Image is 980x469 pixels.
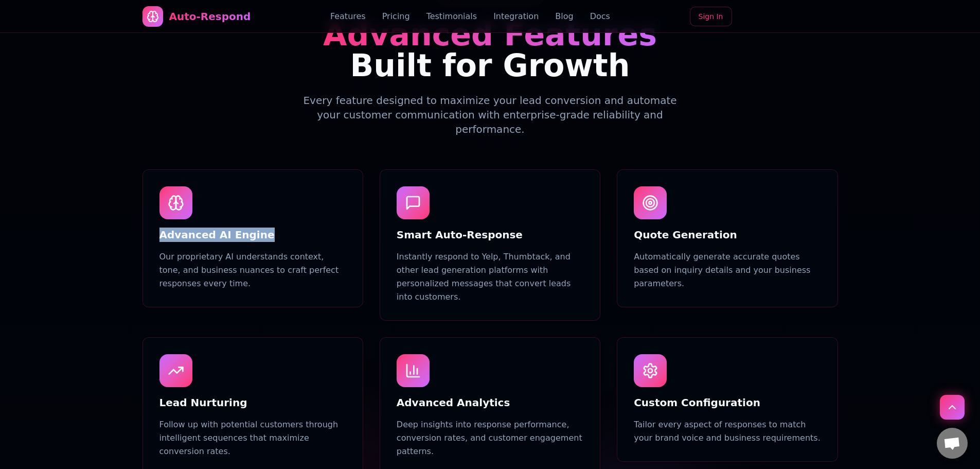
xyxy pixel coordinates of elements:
a: Auto-Respond [142,6,251,27]
a: Docs [590,10,610,23]
button: Scroll to top [940,395,965,420]
h3: Custom Configuration [634,395,821,410]
p: Tailor every aspect of responses to match your brand voice and business requirements. [634,418,821,445]
a: Pricing [382,10,410,23]
h3: Advanced AI Engine [159,228,346,242]
iframe: Botón de Acceder con Google [735,6,843,28]
h3: Lead Nurturing [159,395,346,410]
h3: Advanced Analytics [397,395,583,410]
a: Sign In [690,7,732,26]
p: Deep insights into response performance, conversion rates, and customer engagement patterns. [397,418,583,458]
a: Testimonials [426,10,477,23]
p: Follow up with potential customers through intelligent sequences that maximize conversion rates. [159,418,346,458]
a: Open chat [937,428,968,459]
h3: Smart Auto-Response [397,228,583,242]
p: Automatically generate accurate quotes based on inquiry details and your business parameters. [634,250,821,290]
span: Built for Growth [350,47,630,83]
a: Integration [493,10,539,23]
span: Advanced Features [323,16,657,53]
a: Blog [555,10,573,23]
div: Auto-Respond [169,9,251,24]
p: Every feature designed to maximize your lead conversion and automate your customer communication ... [293,93,688,136]
p: Our proprietary AI understands context, tone, and business nuances to craft perfect responses eve... [159,250,346,290]
h3: Quote Generation [634,228,821,242]
a: Features [330,10,366,23]
p: Instantly respond to Yelp, Thumbtack, and other lead generation platforms with personalized messa... [397,250,583,304]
